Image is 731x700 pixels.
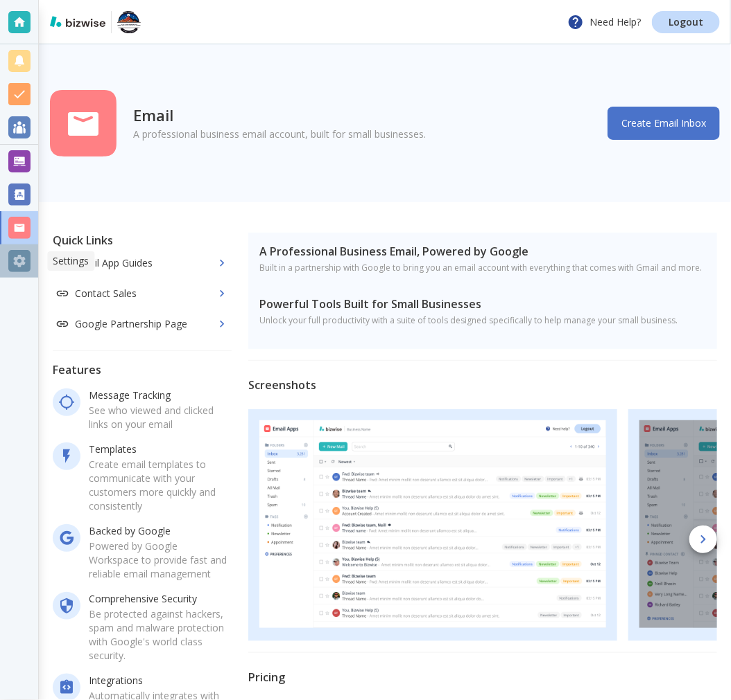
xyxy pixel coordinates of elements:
[133,105,426,125] h2: Email
[89,592,229,606] p: Comprehensive Security
[567,14,641,30] p: Need Help?
[652,11,720,33] a: Logout
[248,377,717,393] h5: Screenshots
[53,233,232,248] h5: Quick Links
[259,420,606,628] img: EmailLandingScreenshot1.png
[89,404,229,431] p: See who viewed and clicked links on your email
[259,262,706,274] p: Built in a partnership with Google to bring you an email account with everything that comes with ...
[50,16,105,27] img: bizwise
[259,296,706,312] h5: Powerful Tools Built for Small Businesses
[133,127,426,141] p: A professional business email account, built for small businesses.
[117,11,141,33] img: Timberline Teardrop Rentals
[50,90,117,156] img: icon
[259,314,706,327] p: Unlock your full productivity with a suite of tools designed specifically to help manage your sma...
[89,458,229,513] p: Create email templates to communicate with your customers more quickly and consistently
[53,254,89,268] p: Settings
[55,287,229,300] p: Contact Sales
[89,539,229,581] p: Powered by Google Workspace to provide fast and reliable email management
[89,388,229,402] p: Message Tracking
[259,244,706,259] h5: A Professional Business Email, Powered by Google
[248,670,717,685] h5: Pricing
[53,362,232,377] h5: Features
[89,607,229,663] p: Be protected against hackers, spam and malware protection with Google's world class security.
[669,17,703,27] p: Logout
[89,524,229,538] p: Backed by Google
[608,107,720,140] button: Create Email Inbox
[89,674,229,688] p: Integrations
[55,317,229,331] p: Google Partnership Page
[55,256,229,270] p: Email App Guides
[89,442,229,456] p: Templates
